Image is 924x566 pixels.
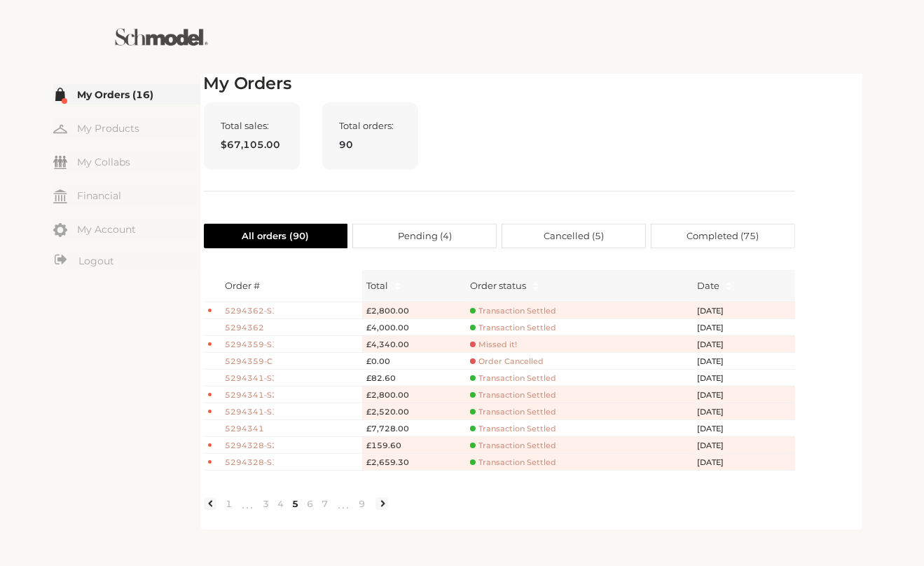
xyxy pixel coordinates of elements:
[53,223,67,237] img: my-account.svg
[333,492,355,515] li: Next 5 Pages
[53,219,200,239] a: My Account
[725,280,733,288] span: caret-up
[53,118,200,138] a: My Products
[470,407,556,417] span: Transaction Settled
[259,497,274,510] a: 3
[532,285,539,292] span: caret-down
[222,497,237,510] a: 1
[53,189,67,203] img: my-financial.svg
[470,278,526,292] div: Order status
[394,280,401,288] span: caret-up
[225,457,274,469] span: 5294328-S1
[53,252,200,270] a: Logout
[362,302,466,319] td: £2,800.00
[340,137,401,152] span: 90
[697,440,739,452] span: [DATE]
[53,122,67,136] img: my-hanger.svg
[362,403,466,420] td: £2,520.00
[237,496,259,513] span: •••
[362,336,466,353] td: £4,340.00
[53,156,67,169] img: my-friends.svg
[355,497,370,510] a: 9
[470,424,556,434] span: Transaction Settled
[470,306,556,316] span: Transaction Settled
[362,386,466,403] td: £2,800.00
[394,285,401,292] span: caret-down
[333,496,355,513] span: •••
[697,339,739,351] span: [DATE]
[362,353,466,370] td: £0.00
[362,437,466,454] td: £159.60
[398,224,452,248] span: Pending ( 4 )
[221,137,282,152] span: $67,105.00
[225,423,274,435] span: 5294341
[274,497,289,510] a: 4
[53,151,200,172] a: My Collabs
[225,372,274,384] span: 5294341-S3
[221,270,362,302] th: Order #
[53,185,200,205] a: Financial
[225,322,274,334] span: 5294362
[225,406,274,418] span: 5294341-S1
[697,278,719,292] span: Date
[53,88,67,102] img: my-order.svg
[697,356,739,368] span: [DATE]
[470,457,556,468] span: Transaction Settled
[362,420,466,437] td: £7,728.00
[697,305,739,317] span: [DATE]
[470,440,556,451] span: Transaction Settled
[204,74,795,94] h2: My Orders
[697,423,739,435] span: [DATE]
[375,497,388,510] li: Next Page
[362,454,466,471] td: £2,659.30
[532,280,539,288] span: caret-up
[225,356,274,368] span: 5294359-C
[470,323,556,333] span: Transaction Settled
[225,440,274,452] span: 5294328-S2
[242,224,309,248] span: All orders ( 90 )
[289,497,303,510] a: 5
[362,370,466,386] td: £82.60
[470,390,556,400] span: Transaction Settled
[225,389,274,401] span: 5294341-S2
[221,120,282,131] span: Total sales:
[225,339,274,351] span: 5294359-S1
[204,497,216,510] li: Previous Page
[366,278,388,292] span: Total
[225,305,274,317] span: 5294362-S1
[697,457,739,469] span: [DATE]
[53,84,200,272] div: Menu
[303,497,318,510] a: 6
[697,389,739,401] span: [DATE]
[340,120,401,131] span: Total orders:
[725,285,733,292] span: caret-down
[53,84,200,105] a: My Orders (16)
[362,319,466,336] td: £4,000.00
[470,339,517,350] span: Missed it!
[470,356,544,367] span: Order Cancelled
[697,372,739,384] span: [DATE]
[318,497,333,510] a: 7
[237,492,259,515] li: Previous 5 Pages
[687,224,759,248] span: Completed ( 75 )
[544,224,604,248] span: Cancelled ( 5 )
[697,322,739,334] span: [DATE]
[470,373,556,384] span: Transaction Settled
[697,406,739,418] span: [DATE]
